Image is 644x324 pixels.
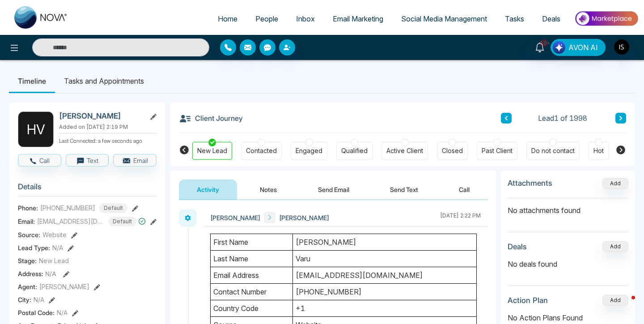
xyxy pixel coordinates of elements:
[551,39,606,56] button: AVON AI
[18,243,50,252] span: Lead Type:
[568,42,598,53] span: AVON AI
[538,113,587,124] span: Lead 1 of 1998
[508,198,628,216] p: No attachments found
[508,296,548,305] h3: Action Plan
[482,146,513,155] div: Past Client
[602,178,628,189] button: Add
[496,10,533,27] a: Tasks
[602,295,628,306] button: Add
[441,179,487,200] button: Call
[255,14,278,23] span: People
[18,308,55,317] span: Postal Code :
[440,212,481,223] div: [DATE] 2:22 PM
[593,146,604,155] div: Hot
[45,270,56,277] span: N/A
[296,146,322,155] div: Engaged
[18,269,56,278] span: Address:
[300,179,367,200] button: Send Email
[59,135,157,145] p: Last Connected: a few seconds ago
[179,179,237,200] button: Activity
[296,14,315,23] span: Inbox
[57,308,68,317] span: N/A
[508,312,628,323] p: No Action Plans Found
[210,213,260,222] span: [PERSON_NAME]
[108,217,136,226] span: Default
[246,146,277,155] div: Contacted
[508,179,552,188] h3: Attachments
[34,295,44,304] span: N/A
[324,10,392,27] a: Email Marketing
[66,154,109,166] button: Text
[242,179,295,200] button: Notes
[508,242,527,251] h3: Deals
[197,146,227,155] div: New Lead
[602,241,628,252] button: Add
[614,294,635,315] iframe: Intercom live chat
[99,203,127,213] span: Default
[39,282,89,291] span: [PERSON_NAME]
[531,146,575,155] div: Do not contact
[9,69,55,93] li: Timeline
[246,10,287,27] a: People
[542,14,560,23] span: Deals
[37,217,104,226] span: [EMAIL_ADDRESS][DOMAIN_NAME]
[18,295,31,304] span: City :
[553,41,565,54] img: Lead Flow
[574,9,639,29] img: Market-place.gif
[372,179,436,200] button: Send Text
[113,154,157,166] button: Email
[40,203,95,213] span: [PHONE_NUMBER]
[55,69,153,93] li: Tasks and Appointments
[529,39,551,55] a: 10+
[614,39,629,55] img: User Avatar
[401,14,487,23] span: Social Media Management
[59,123,157,131] p: Added on [DATE] 2:19 PM
[602,179,628,187] span: Add
[18,154,61,166] button: Call
[341,146,368,155] div: Qualified
[209,10,246,27] a: Home
[52,243,63,252] span: N/A
[333,14,383,23] span: Email Marketing
[386,146,423,155] div: Active Client
[287,10,324,27] a: Inbox
[59,111,142,120] h2: [PERSON_NAME]
[392,10,496,27] a: Social Media Management
[18,230,40,239] span: Source:
[42,230,67,239] span: Website
[279,213,329,222] span: [PERSON_NAME]
[18,217,35,226] span: Email:
[508,259,628,269] p: No deals found
[179,111,243,125] h3: Client Journey
[18,182,157,196] h3: Details
[505,14,524,23] span: Tasks
[442,146,463,155] div: Closed
[218,14,237,23] span: Home
[18,256,37,265] span: Stage:
[18,203,38,213] span: Phone:
[18,111,54,147] div: H V
[39,256,69,265] span: New Lead
[540,39,548,47] span: 10+
[18,282,37,291] span: Agent:
[14,6,68,29] img: Nova CRM Logo
[533,10,569,27] a: Deals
